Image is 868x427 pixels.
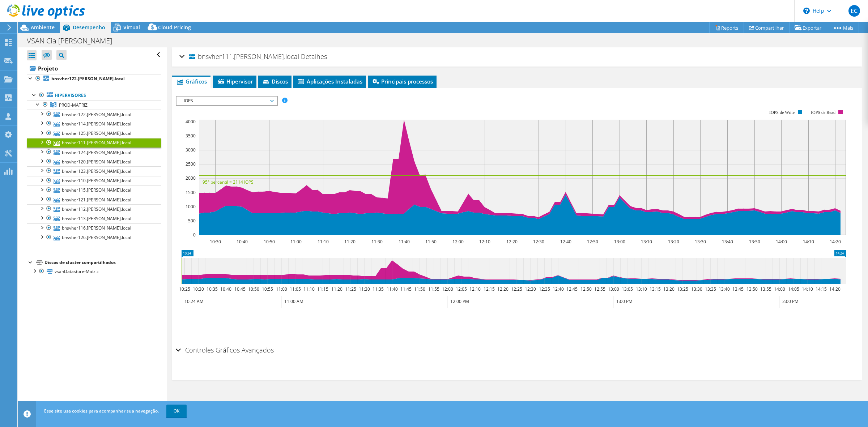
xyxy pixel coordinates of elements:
text: 14:00 [774,286,785,292]
text: 13:35 [705,286,716,292]
text: 12:35 [539,286,550,292]
text: 12:20 [497,286,509,292]
a: bnsvher112.[PERSON_NAME].local [27,204,161,214]
div: Discos de cluster compartilhados [44,258,161,267]
span: Aplicações Instaladas [297,78,362,85]
text: 11:35 [373,286,384,292]
text: 11:10 [303,286,315,292]
text: 13:45 [732,286,744,292]
text: 12:10 [479,239,490,245]
text: 10:40 [220,286,231,292]
text: 13:55 [760,286,771,292]
text: 12:50 [587,239,598,245]
text: 12:40 [560,239,571,245]
text: 12:00 [442,286,453,292]
text: 12:20 [506,239,518,245]
text: 10:40 [237,239,248,245]
b: bnsvher122.[PERSON_NAME].local [51,76,125,82]
text: 12:45 [566,286,578,292]
span: EC [848,5,860,17]
text: 13:20 [663,286,675,292]
text: 10:35 [207,286,218,292]
a: Hipervisores [27,91,161,100]
text: 13:50 [746,286,758,292]
text: 13:00 [614,239,625,245]
text: 11:55 [428,286,439,292]
text: 1500 [186,189,196,196]
text: 10:30 [210,239,221,245]
text: 10:55 [262,286,273,292]
span: IOPS [180,97,273,105]
span: Cloud Pricing [158,24,191,31]
text: 10:50 [248,286,259,292]
text: 13:30 [691,286,702,292]
a: Compartilhar [744,22,790,33]
text: 11:20 [344,239,356,245]
text: 500 [188,218,196,224]
a: Reports [709,22,744,33]
text: 11:00 [276,286,287,292]
text: 2000 [186,175,196,181]
text: 14:10 [802,286,813,292]
text: 12:00 [452,239,464,245]
text: 13:00 [608,286,619,292]
a: bnsvher123.[PERSON_NAME].local [27,166,161,176]
span: Desempenho [73,24,105,31]
text: 13:30 [695,239,706,245]
text: 14:20 [830,239,841,245]
span: Ambiente [31,24,55,31]
text: 11:45 [400,286,412,292]
text: 12:30 [525,286,536,292]
a: bnsvher114.[PERSON_NAME].local [27,119,161,128]
text: 13:50 [749,239,760,245]
text: 4000 [186,119,196,125]
text: 13:40 [722,239,733,245]
text: 0 [193,232,196,238]
a: OK [166,405,187,418]
a: bnsvher116.[PERSON_NAME].local [27,223,161,233]
a: Mais [827,22,859,33]
text: 12:15 [484,286,495,292]
span: Virtual [123,24,140,31]
span: bnsvher111.[PERSON_NAME].local [189,53,299,60]
text: 13:05 [622,286,633,292]
span: Discos [262,78,288,85]
text: 13:10 [636,286,647,292]
text: 13:25 [677,286,688,292]
a: bnsvher111.[PERSON_NAME].local [27,138,161,148]
text: 10:25 [179,286,190,292]
text: IOPS de Write [769,110,795,115]
text: 95° percentil = 2114 IOPS [203,179,254,185]
text: 13:10 [641,239,652,245]
span: PROD-MATRIZ [59,102,88,108]
a: bnsvher122.[PERSON_NAME].local [27,74,161,84]
a: Projeto [27,63,161,74]
text: 12:10 [469,286,481,292]
a: bnsvher110.[PERSON_NAME].local [27,176,161,185]
text: 3500 [186,133,196,139]
text: 12:40 [553,286,564,292]
svg: \n [803,8,810,14]
text: 2500 [186,161,196,167]
text: 12:55 [594,286,605,292]
text: 14:20 [829,286,841,292]
text: 13:40 [719,286,730,292]
text: IOPS de Read [811,110,835,115]
text: 10:45 [234,286,246,292]
text: 11:40 [387,286,398,292]
text: 14:00 [776,239,787,245]
text: 14:10 [803,239,814,245]
text: 11:50 [414,286,425,292]
span: Detalhes [301,52,327,61]
text: 11:30 [359,286,370,292]
text: 14:15 [816,286,827,292]
text: 10:50 [264,239,275,245]
a: PROD-MATRIZ [27,100,161,110]
text: 12:05 [456,286,467,292]
text: 11:00 [290,239,302,245]
text: 11:10 [318,239,329,245]
a: bnsvher122.[PERSON_NAME].local [27,110,161,119]
h1: VSAN Cia [PERSON_NAME] [24,37,123,45]
a: bnsvher124.[PERSON_NAME].local [27,148,161,157]
text: 13:15 [650,286,661,292]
